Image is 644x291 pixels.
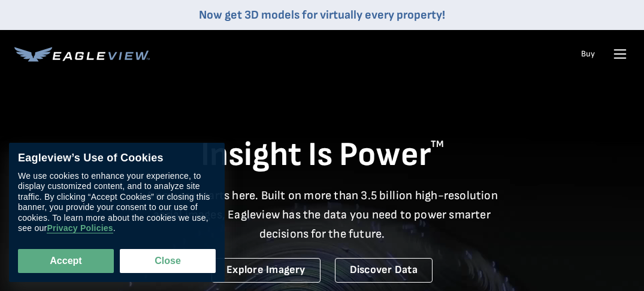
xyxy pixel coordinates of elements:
div: Eagleview’s Use of Cookies [18,152,216,165]
div: We use cookies to enhance your experience, to display customized content, and to analyze site tra... [18,171,216,234]
a: Now get 3D models for virtually every property! [199,8,445,22]
a: Privacy Policies [47,224,113,234]
button: Accept [18,249,114,273]
a: Explore Imagery [211,258,321,283]
a: Buy [581,49,595,59]
a: Discover Data [335,258,433,283]
h1: Insight Is Power [14,134,630,176]
sup: TM [431,139,444,150]
p: A new era starts here. Built on more than 3.5 billion high-resolution aerial images, Eagleview ha... [139,186,506,244]
button: Close [120,249,216,273]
